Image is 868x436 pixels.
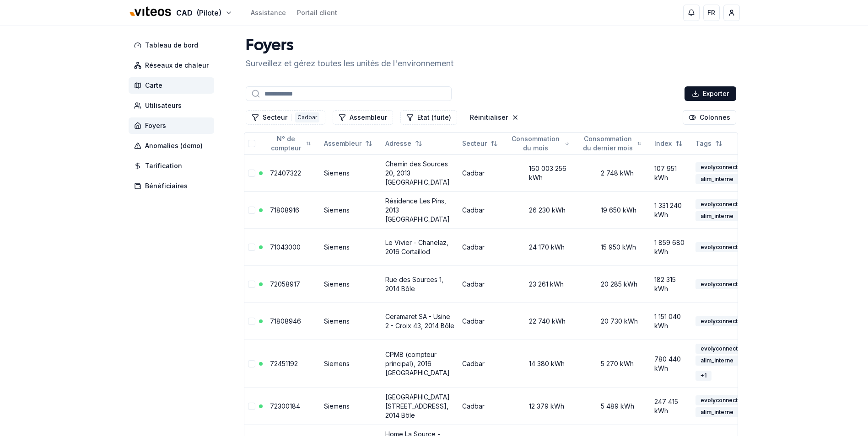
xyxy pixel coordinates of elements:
button: Not sorted. Click to sort ascending. [318,136,378,151]
button: Sorted descending. Click to sort ascending. [505,136,575,151]
button: CAD(Pilote) [129,3,232,23]
td: Siemens [320,191,382,229]
button: Sélectionner la ligne [248,281,255,288]
div: Cadbar [295,112,319,122]
button: Sélectionner la ligne [248,244,255,251]
td: Siemens [320,154,382,191]
h1: Foyers [246,37,453,55]
div: 20 285 kWh [582,280,647,289]
td: Cadbar [458,154,507,191]
a: 71808916 [270,206,299,214]
td: Cadbar [458,388,507,425]
div: 780 440 kWh [654,355,688,373]
a: Rue des Sources 1, 2014 Bôle [385,276,443,292]
div: evolyconnect [695,344,743,354]
span: Utilisateurs [145,101,182,110]
td: Siemens [320,340,382,388]
span: Réseaux de chaleur [145,61,209,70]
span: Assembleur [324,139,361,148]
div: 247 415 kWh [654,397,688,415]
button: Not sorted. Click to sort ascending. [457,136,503,151]
div: 107 951 kWh [654,164,688,182]
img: Viteos - CAD Logo [129,1,173,23]
span: Carte [145,81,162,90]
div: 20 730 kWh [582,317,647,326]
div: 19 650 kWh [582,206,647,215]
td: Cadbar [458,340,507,388]
button: Filtrer les lignes [400,110,457,125]
td: Cadbar [458,303,507,340]
span: Secteur [462,139,487,148]
div: evolyconnect [695,162,743,172]
div: evolyconnect [695,199,743,209]
button: Not sorted. Click to sort ascending. [380,136,428,151]
button: Not sorted. Click to sort ascending. [577,136,647,151]
button: Cocher les colonnes [683,110,736,125]
a: Utilisateurs [129,97,218,114]
a: Le Vivier - Chanelaz, 2016 Cortaillod [385,239,448,255]
a: Carte [129,77,218,94]
span: Tags [695,139,712,148]
button: Sélectionner la ligne [248,207,255,214]
span: Tarification [145,161,182,170]
button: FR [703,5,720,21]
td: Cadbar [458,229,507,266]
a: CPMB (compteur principal), 2016 [GEOGRAPHIC_DATA] [385,351,450,377]
td: Siemens [320,229,382,266]
div: evolyconnect [695,242,743,252]
div: 5 489 kWh [582,402,647,411]
div: 1 331 240 kWh [654,201,688,219]
div: 14 380 kWh [511,359,575,368]
div: alim_interne [695,211,739,221]
a: Assistance [251,8,286,17]
span: CAD [176,7,193,18]
div: 160 003 256 kWh [511,164,575,182]
a: 72300184 [270,402,300,410]
p: Surveillez et gérez toutes les unités de l'environnement [246,57,453,70]
a: 71808946 [270,317,301,325]
span: Foyers [145,121,166,130]
button: +1 [695,367,712,384]
a: Foyers [129,117,218,134]
a: Réseaux de chaleur [129,57,218,74]
a: Chemin des Sources 20, 2013 [GEOGRAPHIC_DATA] [385,160,450,186]
div: alim_interne [695,174,739,184]
span: Tableau de bord [145,41,198,50]
div: 26 230 kWh [511,206,575,215]
div: 23 261 kWh [511,280,575,289]
a: 71043000 [270,243,301,251]
div: 2 748 kWh [582,169,647,178]
a: Ceramaret SA - Usine 2 - Croix 43, 2014 Bôle [385,313,454,330]
div: evolyconnect [695,316,743,326]
td: Cadbar [458,266,507,303]
a: Tarification [129,158,218,174]
div: 1 151 040 kWh [654,312,688,330]
span: Adresse [385,139,411,148]
a: Anomalies (demo) [129,138,218,154]
button: Sélectionner la ligne [248,403,255,410]
button: Sélectionner la ligne [248,360,255,367]
span: Consommation du mois [511,134,561,153]
span: Consommation du dernier mois [582,134,634,153]
td: Cadbar [458,191,507,229]
div: 182 315 kWh [654,275,688,293]
button: Réinitialiser les filtres [464,110,524,125]
span: (Pilote) [196,7,221,18]
a: [GEOGRAPHIC_DATA][STREET_ADDRESS], 2014 Bôle [385,393,450,419]
span: Bénéficiaires [145,181,188,191]
a: Tableau de bord [129,37,218,53]
div: alim_interne [695,407,739,417]
div: 15 950 kWh [582,243,647,252]
button: Tout sélectionner [248,140,255,147]
td: Siemens [320,388,382,425]
div: 12 379 kWh [511,402,575,411]
div: evolyconnect [695,395,743,405]
button: Filtrer les lignes [333,110,393,125]
button: Not sorted. Click to sort ascending. [690,136,728,151]
div: alim_interne [695,356,739,366]
div: 22 740 kWh [511,317,575,326]
span: Anomalies (demo) [145,141,203,150]
div: 1 859 680 kWh [654,238,688,256]
div: 5 270 kWh [582,359,647,368]
span: N° de compteur [270,134,303,153]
